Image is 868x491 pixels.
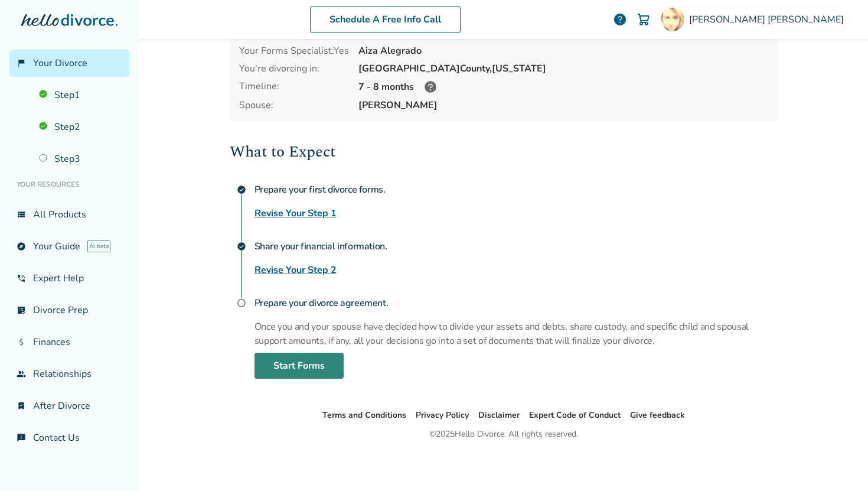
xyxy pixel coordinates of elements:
a: attach_moneyFinances [9,329,129,356]
span: AI beta [87,240,110,252]
a: phone_in_talkExpert Help [9,265,129,292]
img: Cart [637,12,651,27]
span: view_list [17,210,26,219]
span: chat_info [17,433,26,443]
div: [GEOGRAPHIC_DATA] County, [US_STATE] [358,62,768,75]
span: phone_in_talk [17,274,26,283]
span: check_circle [237,242,246,251]
a: exploreYour GuideAI beta [9,233,129,260]
a: Start Forms [254,353,344,379]
li: Your Resources [9,173,129,196]
span: attach_money [17,337,26,347]
span: check_circle [237,185,246,194]
span: [PERSON_NAME] [PERSON_NAME] [689,13,849,26]
a: flag_2Your Divorce [9,50,129,77]
span: list_alt_check [17,305,26,315]
a: bookmark_checkAfter Divorce [9,392,129,420]
a: Terms and Conditions [322,409,406,421]
span: flag_2 [17,58,26,68]
li: Disclaimer [478,408,520,422]
span: Spouse: [239,99,349,112]
h4: Prepare your first divorce forms. [254,178,778,201]
a: help [613,12,627,27]
a: list_alt_checkDivorce Prep [9,297,129,324]
a: Expert Code of Conduct [529,409,621,421]
span: [PERSON_NAME] [358,99,768,112]
a: Revise Your Step 2 [254,263,337,277]
span: explore [17,242,26,251]
div: Timeline: [239,80,349,94]
div: Your Forms Specialist: Yes [239,44,349,57]
a: view_listAll Products [9,201,129,228]
a: groupRelationships [9,360,129,388]
p: Once you and your spouse have decided how to divide your assets and debts, share custody, and spe... [254,320,778,348]
li: Give feedback [630,408,685,422]
a: Step3 [32,145,129,173]
h4: Prepare your divorce agreement. [254,291,778,315]
a: Revise Your Step 1 [254,206,337,220]
a: Step2 [32,113,129,141]
div: You're divorcing in: [239,62,349,75]
span: Your Divorce [33,57,87,70]
a: Step1 [32,82,129,109]
span: group [17,369,26,379]
img: Kara Clapp Connelly [661,8,684,31]
a: chat_infoContact Us [9,424,129,451]
h4: Share your financial information. [254,235,778,258]
iframe: Chat Widget [809,434,868,491]
span: bookmark_check [17,401,26,411]
span: radio_button_unchecked [237,298,246,308]
div: © 2025 Hello Divorce. All rights reserved. [429,427,578,441]
a: Schedule A Free Info Call [310,6,461,33]
div: 7 - 8 months [358,80,768,94]
div: Aiza Alegrado [358,44,768,57]
h2: What to Expect [230,140,778,164]
a: Privacy Policy [416,409,469,421]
